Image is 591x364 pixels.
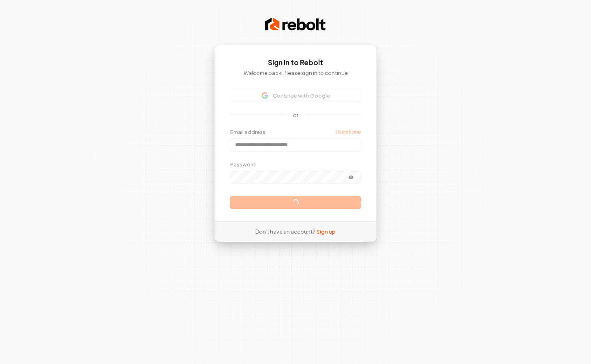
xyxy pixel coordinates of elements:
button: Show password [343,172,359,182]
img: Rebolt Logo [265,16,326,32]
a: Sign up [317,228,336,235]
span: Don’t have an account? [255,228,315,235]
h1: Sign in to Rebolt [230,58,361,68]
p: or [293,111,298,119]
p: Welcome back! Please sign in to continue [230,69,361,77]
